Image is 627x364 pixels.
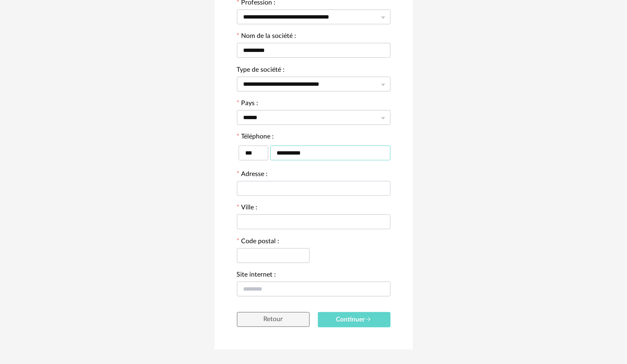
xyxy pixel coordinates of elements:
button: Retour [237,312,310,327]
label: Site internet : [237,272,276,280]
label: Nom de la société : [237,33,296,41]
label: Type de société : [237,67,285,75]
label: Code postal : [237,238,279,247]
label: Téléphone : [237,134,274,142]
span: Continuer [336,316,372,323]
label: Adresse : [237,171,268,179]
label: Ville : [237,204,258,213]
label: Pays : [237,100,258,108]
span: Retour [263,316,283,322]
button: Continuer [318,312,390,327]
